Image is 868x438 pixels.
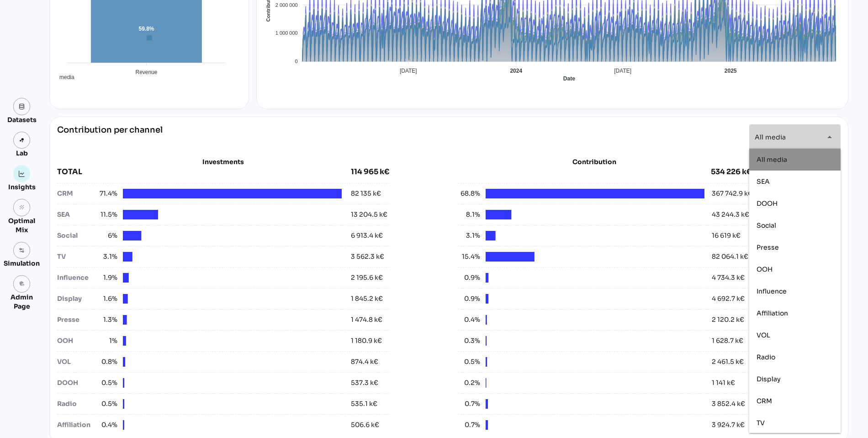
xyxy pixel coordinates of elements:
div: 3 562.3 k€ [351,252,384,262]
span: Radio [757,353,775,361]
span: 6% [95,231,117,240]
div: Insights [8,182,36,192]
text: Date [563,75,575,82]
div: DOOH [57,378,95,388]
div: Investments [57,157,389,166]
div: 874.4 k€ [351,357,378,367]
span: 0.2% [458,378,480,388]
span: Display [757,374,781,383]
span: 0.5% [458,357,480,367]
div: Contribution [481,157,708,166]
div: 506.6 k€ [351,420,379,430]
span: VOL [757,331,770,339]
div: 1 141 k€ [712,378,735,388]
div: Datasets [7,115,37,124]
span: All media [755,133,786,141]
div: TV [57,252,95,262]
div: 2 120.2 k€ [712,315,744,325]
div: 16 619 k€ [712,231,741,240]
div: SEA [57,210,95,219]
span: media [53,74,74,80]
div: 3 852.4 k€ [712,399,745,409]
span: 0.8% [95,357,117,367]
span: 1% [95,336,117,346]
span: 11.5% [95,210,117,219]
div: 534 226 k€ [711,166,752,177]
span: Influence [757,287,787,295]
div: 3 924.7 k€ [712,420,745,430]
div: 535.1 k€ [351,399,377,409]
span: 3.1% [458,231,480,240]
span: 0.9% [458,294,480,304]
div: Admin Page [4,293,40,311]
span: Affiliation [757,309,788,317]
div: 2 195.6 k€ [351,273,383,283]
span: 1.6% [95,294,117,304]
span: OOH [757,265,773,273]
div: 1 474.8 k€ [351,315,382,325]
span: All media [757,155,787,163]
div: CRM [57,189,95,198]
tspan: 2025 [725,68,737,74]
span: 15.4% [458,252,480,262]
span: 1.9% [95,273,117,283]
div: 367 742.9 k€ [712,189,752,198]
span: CRM [757,396,772,405]
span: 0.7% [458,399,480,409]
div: OOH [57,336,95,346]
tspan: 0 [295,59,298,64]
tspan: [DATE] [400,68,417,74]
span: TV [757,418,765,427]
span: 68.8% [458,189,480,198]
tspan: 2024 [510,68,523,74]
i: grain [19,204,25,211]
div: Social [57,231,95,240]
span: 0.5% [95,399,117,409]
span: 8.1% [458,210,480,219]
span: 0.4% [458,315,480,325]
div: Radio [57,399,95,409]
span: 0.9% [458,273,480,283]
div: Simulation [4,259,40,268]
div: 82 064.1 k€ [712,252,748,262]
div: 114 965 k€ [351,166,389,177]
i: admin_panel_settings [19,281,25,287]
div: Presse [57,315,95,325]
span: 1.3% [95,315,117,325]
div: 2 461.5 k€ [712,357,744,367]
tspan: [DATE] [614,68,632,74]
div: 6 913.4 k€ [351,231,383,240]
img: data.svg [19,103,25,110]
div: 537.3 k€ [351,378,378,388]
img: graph.svg [19,171,25,177]
div: Affiliation [57,420,95,430]
div: 82 135 k€ [351,189,381,198]
tspan: 1 000 000 [275,30,298,36]
span: 0.7% [458,420,480,430]
span: 0.3% [458,336,480,346]
span: Presse [757,243,779,251]
span: 0.4% [95,420,117,430]
div: 43 244.3 k€ [712,210,749,219]
img: lab.svg [19,137,25,144]
span: 71.4% [95,189,117,198]
span: DOOH [757,199,778,207]
div: Optimal Mix [4,216,40,235]
div: 1 628.7 k€ [712,336,743,346]
i: arrow_drop_down [824,132,835,143]
span: 0.5% [95,378,117,388]
div: Contribution per channel [57,124,163,150]
tspan: Revenue [135,69,157,75]
div: 4 692.7 k€ [712,294,745,304]
div: 4 734.3 k€ [712,273,745,283]
div: VOL [57,357,95,367]
div: 1 845.2 k€ [351,294,383,304]
img: settings.svg [19,247,25,254]
div: 13 204.5 k€ [351,210,387,219]
div: TOTAL [57,166,351,177]
span: Social [757,221,776,229]
div: Lab [12,149,32,158]
span: 3.1% [95,252,117,262]
tspan: 2 000 000 [275,2,298,8]
div: Influence [57,273,95,283]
